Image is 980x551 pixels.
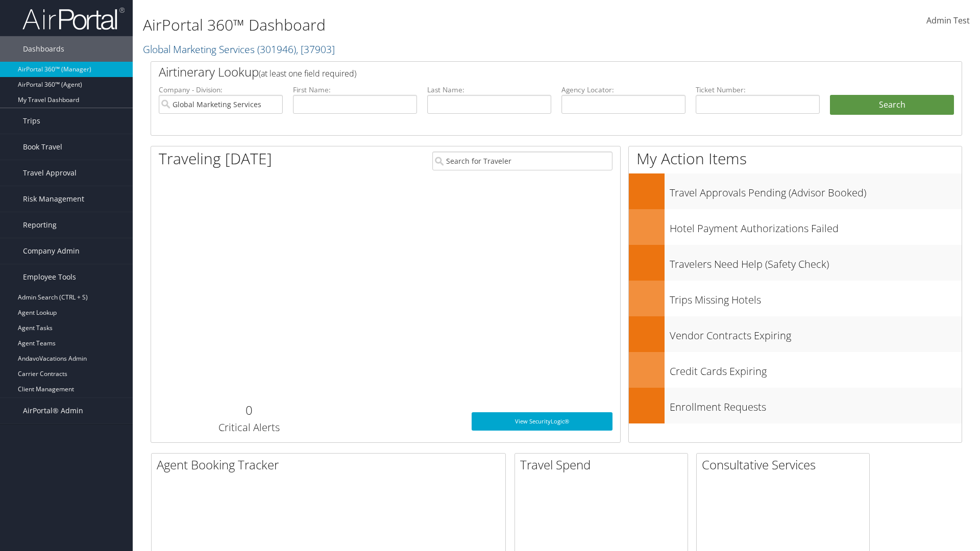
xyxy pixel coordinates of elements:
[23,398,83,423] span: AirPortal® Admin
[157,456,505,473] h2: Agent Booking Tracker
[702,456,869,473] h2: Consultative Services
[143,14,694,36] h1: AirPortal 360™ Dashboard
[296,42,335,56] span: , [ 37903 ]
[257,42,296,56] span: ( 301946 )
[427,85,551,95] label: Last Name:
[670,395,962,414] h3: Enrollment Requests
[23,36,64,62] span: Dashboards
[159,63,887,81] h2: Airtinerary Lookup
[629,388,962,423] a: Enrollment Requests
[561,85,685,95] label: Agency Locator:
[23,212,57,238] span: Reporting
[23,134,62,160] span: Book Travel
[926,5,970,37] a: Admin Test
[670,359,962,379] h3: Credit Cards Expiring
[23,160,77,186] span: Travel Approval
[22,7,125,31] img: airportal-logo.png
[472,412,612,431] a: View SecurityLogic®
[143,42,335,56] a: Global Marketing Services
[629,173,962,209] a: Travel Approvals Pending (Advisor Booked)
[23,186,84,212] span: Risk Management
[520,456,688,473] h2: Travel Spend
[629,209,962,245] a: Hotel Payment Authorizations Failed
[670,252,962,271] h3: Travelers Need Help (Safety Check)
[23,238,80,264] span: Company Admin
[629,245,962,281] a: Travelers Need Help (Safety Check)
[293,85,417,95] label: First Name:
[629,352,962,388] a: Credit Cards Expiring
[670,181,962,200] h3: Travel Approvals Pending (Advisor Booked)
[670,288,962,307] h3: Trips Missing Hotels
[670,323,962,343] h3: Vendor Contracts Expiring
[23,108,40,134] span: Trips
[629,148,962,169] h1: My Action Items
[696,85,820,95] label: Ticket Number:
[830,95,954,115] button: Search
[670,216,962,236] h3: Hotel Payment Authorizations Failed
[432,152,612,170] input: Search for Traveler
[629,281,962,316] a: Trips Missing Hotels
[159,402,339,419] h2: 0
[629,316,962,352] a: Vendor Contracts Expiring
[159,420,339,435] h3: Critical Alerts
[23,264,76,290] span: Employee Tools
[259,68,356,79] span: (at least one field required)
[926,15,970,26] span: Admin Test
[159,148,272,169] h1: Traveling [DATE]
[159,85,283,95] label: Company - Division:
